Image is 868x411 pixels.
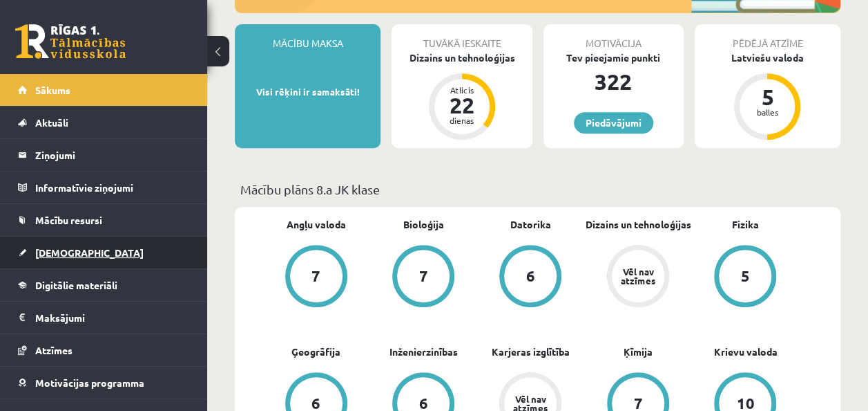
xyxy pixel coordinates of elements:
[35,279,117,291] span: Digitālie materiāli
[543,65,684,98] div: 322
[18,139,190,171] a: Ziņojumi
[392,51,532,142] a: Dizains un tehnoloģijas Atlicis 22 dienas
[35,376,144,389] span: Motivācijas programma
[392,51,532,65] div: Dizains un tehnoloģijas
[18,172,190,203] a: Informatīvie ziņojumi
[736,396,754,411] div: 10
[18,204,190,236] a: Mācību resursi
[441,94,483,116] div: 22
[18,334,190,366] a: Atzīmes
[732,217,759,232] a: Fizika
[291,345,340,359] a: Ģeogrāfija
[624,345,653,359] a: Ķīmija
[35,302,190,334] legend: Maksājumi
[18,367,190,399] a: Motivācijas programma
[240,180,835,199] p: Mācību plāns 8.a JK klase
[15,24,126,59] a: Rīgas 1. Tālmācības vidusskola
[35,246,144,259] span: [DEMOGRAPHIC_DATA]
[419,268,428,284] div: 7
[403,217,444,232] a: Bioloģija
[746,108,788,116] div: balles
[35,116,68,129] span: Aktuāli
[695,24,840,51] div: Pēdējā atzīme
[18,74,190,106] a: Sākums
[311,268,320,284] div: 7
[510,217,551,232] a: Datorika
[35,84,70,96] span: Sākums
[235,24,380,51] div: Mācību maksa
[369,245,476,310] a: 7
[713,345,777,359] a: Krievu valoda
[419,396,428,411] div: 6
[35,214,102,226] span: Mācību resursi
[585,217,691,232] a: Dizains un tehnoloģijas
[35,344,73,356] span: Atzīmes
[287,217,346,232] a: Angļu valoda
[574,112,653,134] a: Piedāvājumi
[35,172,190,203] legend: Informatīvie ziņojumi
[35,139,190,171] legend: Ziņojumi
[584,245,691,310] a: Vēl nav atzīmes
[543,51,684,65] div: Tev pieejamie punkti
[692,245,799,310] a: 5
[262,245,369,310] a: 7
[18,269,190,301] a: Digitālie materiāli
[746,86,788,108] div: 5
[441,116,483,125] div: dienas
[18,302,190,334] a: Maksājumi
[311,396,320,411] div: 6
[18,107,190,138] a: Aktuāli
[695,51,840,142] a: Latviešu valoda 5 balles
[18,237,190,268] a: [DEMOGRAPHIC_DATA]
[543,24,684,51] div: Motivācija
[389,345,458,359] a: Inženierzinības
[477,245,584,310] a: 6
[441,86,483,94] div: Atlicis
[392,24,532,51] div: Tuvākā ieskaite
[619,267,657,285] div: Vēl nav atzīmes
[526,268,535,284] div: 6
[633,396,642,411] div: 7
[741,268,750,284] div: 5
[242,85,374,99] p: Visi rēķini ir samaksāti!
[695,51,840,65] div: Latviešu valoda
[492,345,570,359] a: Karjeras izglītība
